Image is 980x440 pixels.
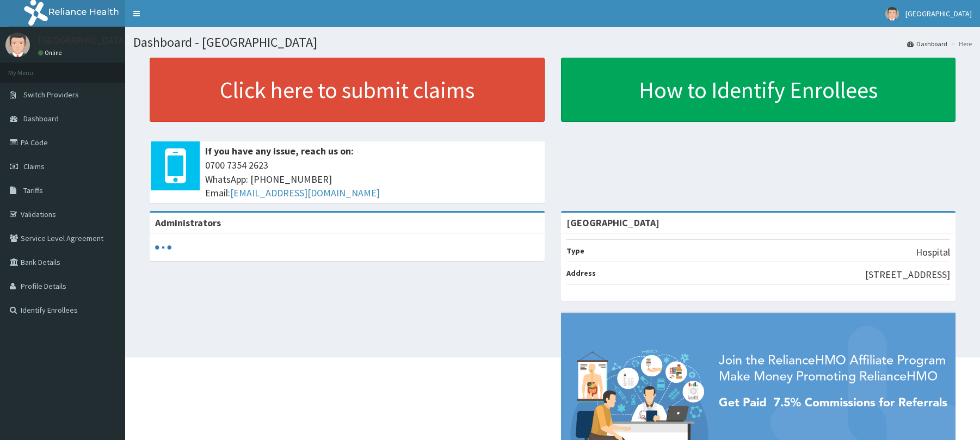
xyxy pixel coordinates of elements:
[155,216,221,229] b: Administrators
[865,268,950,282] p: [STREET_ADDRESS]
[948,39,972,48] li: Here
[155,239,171,256] svg: audio-loading
[150,58,545,122] a: Click here to submit claims
[23,114,59,123] span: Dashboard
[23,185,43,195] span: Tariffs
[230,187,380,199] a: [EMAIL_ADDRESS][DOMAIN_NAME]
[905,9,972,18] span: [GEOGRAPHIC_DATA]
[23,162,45,171] span: Claims
[205,158,539,200] span: 0700 7354 2623 WhatsApp: [PHONE_NUMBER] Email:
[907,39,947,48] a: Dashboard
[38,35,128,45] p: [GEOGRAPHIC_DATA]
[566,246,584,256] b: Type
[561,58,956,122] a: How to Identify Enrollees
[23,90,79,100] span: Switch Providers
[566,268,596,278] b: Address
[566,216,660,229] strong: [GEOGRAPHIC_DATA]
[885,7,899,21] img: User Image
[5,33,30,57] img: User Image
[38,49,64,57] a: Online
[916,245,950,259] p: Hospital
[133,35,972,49] h1: Dashboard - [GEOGRAPHIC_DATA]
[205,145,354,157] b: If you have any issue, reach us on:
